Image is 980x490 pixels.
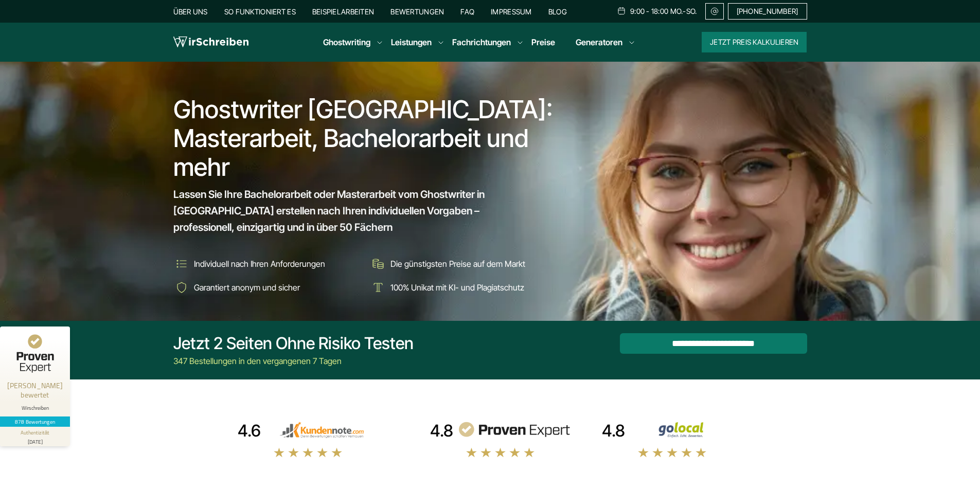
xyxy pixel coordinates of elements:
[452,36,511,48] a: Fachrichtungen
[370,279,386,296] img: 100% Unikat mit KI- und Plagiatschutz
[370,279,559,296] li: 100% Unikat mit KI- und Plagiatschutz
[637,447,707,458] img: stars
[4,437,66,444] div: [DATE]
[265,422,378,438] img: kundennote
[630,7,697,15] span: 9:00 - 18:00 Mo.-So.
[576,36,622,48] a: Generatoren
[728,3,807,20] a: [PHONE_NUMBER]
[602,421,625,441] div: 4.8
[173,256,190,272] img: Individuell nach Ihren Anforderungen
[617,7,626,15] img: Schedule
[224,7,296,16] a: So funktioniert es
[531,37,555,47] a: Preise
[173,34,248,50] img: logo wirschreiben
[238,421,261,441] div: 4.6
[710,7,719,15] img: Email
[273,447,343,458] img: stars
[491,7,532,16] a: Impressum
[323,36,370,48] a: Ghostwriting
[173,279,190,296] img: Garantiert anonym und sicher
[4,405,66,411] div: Wirschreiben
[173,186,541,235] span: Lassen Sie Ihre Bachelorarbeit oder Masterarbeit vom Ghostwriter in [GEOGRAPHIC_DATA] erstellen n...
[629,422,742,438] img: Wirschreiben Bewertungen
[173,333,414,354] div: Jetzt 2 Seiten ohne Risiko testen
[173,95,560,182] h1: Ghostwriter [GEOGRAPHIC_DATA]: Masterarbeit, Bachelorarbeit und mehr
[173,355,414,367] div: 347 Bestellungen in den vergangenen 7 Tagen
[173,279,363,296] li: Garantiert anonym und sicher
[312,7,374,16] a: Beispielarbeiten
[391,36,432,48] a: Leistungen
[466,447,536,458] img: stars
[737,7,798,15] span: [PHONE_NUMBER]
[21,429,50,437] div: Authentizität
[370,256,386,272] img: Die günstigsten Preise auf dem Markt
[702,32,807,52] button: Jetzt Preis kalkulieren
[548,7,567,16] a: Blog
[370,256,559,272] li: Die günstigsten Preise auf dem Markt
[173,7,208,16] a: Über uns
[390,7,444,16] a: Bewertungen
[430,421,453,441] div: 4.8
[457,422,571,438] img: provenexpert reviews
[460,7,474,16] a: FAQ
[173,256,363,272] li: Individuell nach Ihren Anforderungen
